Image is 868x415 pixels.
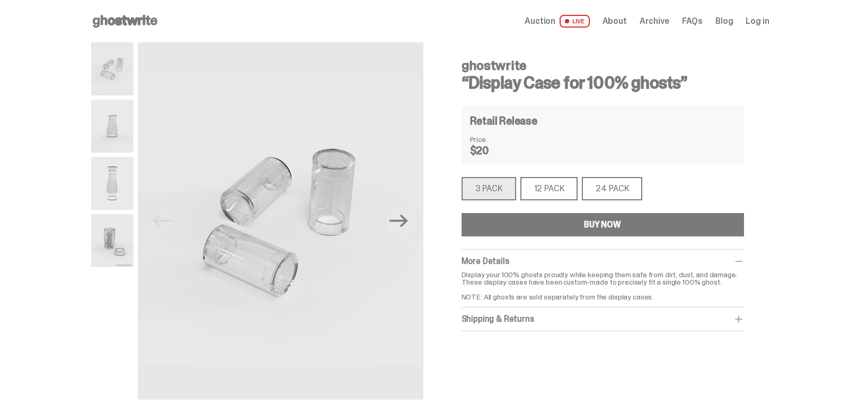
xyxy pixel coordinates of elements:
[91,214,134,267] img: display%20case%20example.png
[387,209,411,233] button: Next
[470,136,523,143] dt: Price
[462,213,744,236] button: BUY NOW
[462,255,509,267] span: More Details
[715,17,733,25] a: Blog
[138,42,423,400] img: display%20cases%203.png
[584,220,621,229] div: BUY NOW
[462,59,744,72] h4: ghostwrite
[470,116,537,126] h4: Retail Release
[462,314,744,324] div: Shipping & Returns
[525,17,555,25] span: Auction
[640,17,669,25] a: Archive
[520,177,578,200] div: 12 PACK
[462,271,744,301] p: Display your 100% ghosts proudly while keeping them safe from dirt, dust, and damage. These displ...
[462,177,516,200] div: 3 PACK
[91,157,134,210] img: display%20case%20open.png
[470,145,523,156] dd: $20
[746,17,769,25] a: Log in
[603,17,627,25] a: About
[582,177,642,200] div: 24 PACK
[682,17,703,25] a: FAQs
[462,74,744,91] h3: “Display Case for 100% ghosts”
[560,15,590,28] span: LIVE
[525,15,589,28] a: Auction LIVE
[91,42,134,95] img: display%20cases%203.png
[91,100,134,153] img: display%20case%201.png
